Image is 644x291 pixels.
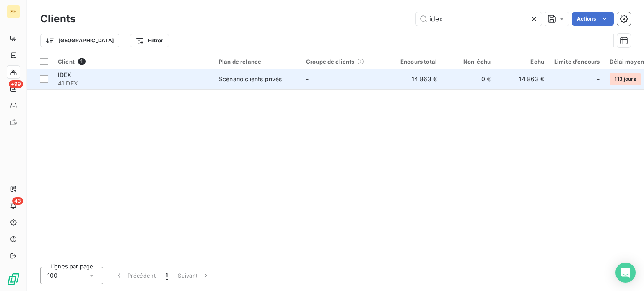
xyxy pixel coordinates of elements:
input: Rechercher [416,12,542,26]
span: 43 [12,197,23,205]
span: +99 [9,80,23,88]
button: Précédent [110,267,161,284]
img: Logo LeanPay [7,273,20,286]
span: 1 [78,58,86,65]
div: Non-échu [447,58,491,65]
h3: Clients [40,11,75,26]
a: +99 [7,82,20,95]
button: 1 [161,267,173,284]
span: IDEX [58,71,72,78]
div: Échu [501,58,544,65]
span: 100 [47,271,57,280]
button: [GEOGRAPHIC_DATA] [40,34,119,47]
button: Filtrer [130,34,169,47]
span: - [306,75,309,82]
div: Limite d’encours [554,58,600,65]
span: 1 [166,271,168,280]
div: Encours total [393,58,437,65]
span: Groupe de clients [306,58,355,65]
span: 113 jours [610,73,641,85]
div: Open Intercom Messenger [615,263,636,283]
div: Plan de relance [219,58,296,65]
span: 41IDEX [58,79,209,88]
span: - [597,75,600,83]
div: SE [7,5,20,18]
span: Client [58,58,75,65]
td: 14 863 € [388,69,442,89]
button: Suivant [173,267,215,284]
div: Scénario clients privés [219,75,282,83]
td: 0 € [442,69,496,89]
td: 14 863 € [496,69,549,89]
button: Actions [572,12,614,26]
